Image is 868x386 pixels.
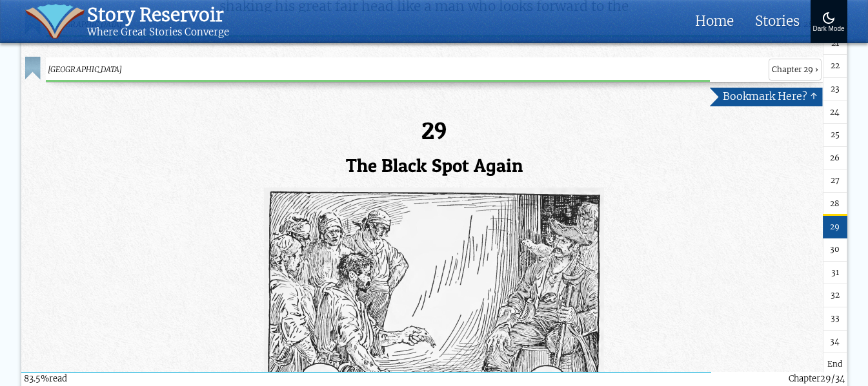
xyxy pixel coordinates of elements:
[831,289,840,302] span: 32
[823,193,847,216] a: 28
[823,78,847,101] a: 23
[830,336,840,348] span: 34
[769,59,822,81] span: Chapter 29 ›
[831,37,839,50] span: 21
[823,101,847,124] a: 24
[823,353,847,376] a: End
[823,124,847,147] a: 25
[823,307,847,331] a: 33
[831,175,840,187] span: 27
[823,216,847,239] a: 29
[87,26,229,39] div: Where Great Stories Converge
[710,88,823,106] a: Bookmark Here? ↑
[830,198,840,210] span: 28
[87,4,229,26] div: Story Reservoir
[723,90,818,103] span: Bookmark Here? ↑
[823,331,847,354] a: 34
[831,267,839,279] span: 31
[47,64,763,76] span: [GEOGRAPHIC_DATA]
[831,313,840,325] span: 33
[823,32,847,55] a: 21
[831,129,840,141] span: 25
[823,238,847,262] a: 30
[831,60,840,72] span: 22
[789,372,845,385] div: Chapter /34
[46,117,823,145] h2: 29
[823,55,847,78] a: 22
[823,262,847,285] a: 31
[830,221,840,233] span: 29
[823,147,847,170] a: 26
[813,26,845,33] div: Dark Mode
[820,373,831,384] span: 29
[830,106,840,119] span: 24
[830,244,840,256] span: 30
[823,284,847,307] a: 32
[24,372,67,385] div: read
[830,152,840,164] span: 26
[25,4,85,39] img: icon of book with waver spilling out.
[24,373,49,384] span: 83.5%
[823,169,847,193] a: 27
[831,83,840,95] span: 23
[46,155,823,177] h3: The Black Spot Again
[821,10,836,26] img: Turn On Dark Mode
